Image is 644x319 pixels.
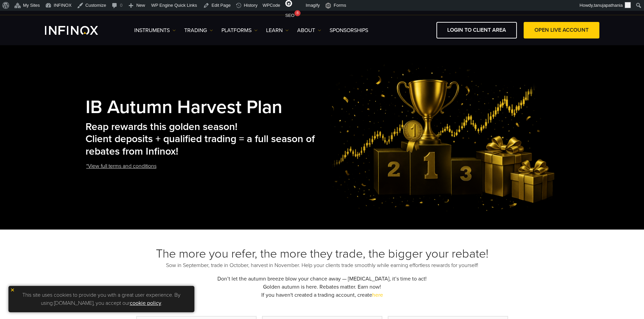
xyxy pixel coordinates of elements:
a: cookie policy [130,300,161,307]
a: Learn [266,26,289,34]
a: *View full terms and conditions [86,158,157,175]
p: Sow in September, trade in October, harvest in November. Help your clients trade smoothly while e... [86,261,559,269]
img: yellow close icon [10,288,15,292]
a: TRADING [184,26,213,34]
a: Instruments [134,26,176,34]
a: INFINOX Logo [45,26,114,35]
a: SPONSORSHIPS [330,26,368,34]
a: ABOUT [297,26,321,34]
a: OPEN LIVE ACCOUNT [524,22,599,38]
strong: IB Autumn Harvest Plan [86,96,282,118]
h3: The more you refer, the more they trade, the bigger your rebate! [86,246,559,261]
p: This site uses cookies to provide you with a great user experience. By using [DOMAIN_NAME], you a... [12,289,191,309]
span: SEO [285,13,294,18]
h2: Reap rewards this golden season! Client deposits + qualified trading = a full season of rebates f... [86,121,326,158]
a: here [372,292,383,298]
a: PLATFORMS [221,26,258,34]
span: tanujapathania [594,3,623,8]
div: 8 [294,10,301,16]
a: LOGIN TO CLIENT AREA [436,22,517,38]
